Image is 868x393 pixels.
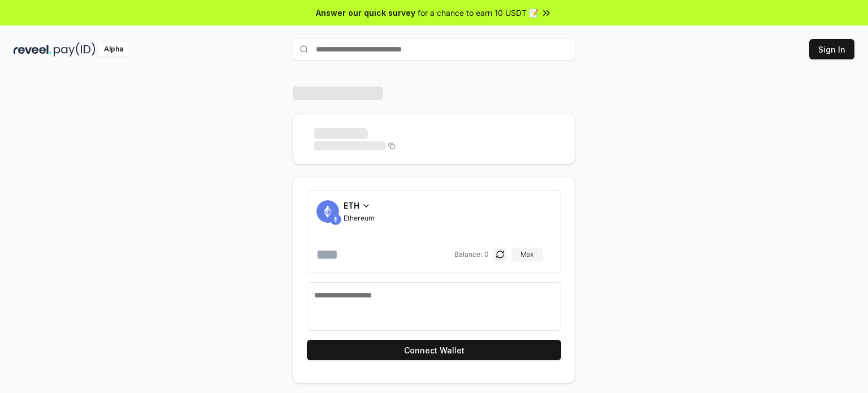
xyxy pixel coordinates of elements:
[454,250,482,259] span: Balance:
[418,7,539,19] span: for a chance to earn 10 USDT 📝
[344,200,359,211] span: ETH
[98,42,129,57] div: Alpha
[809,39,854,59] button: Sign In
[54,42,96,57] img: pay_id
[344,214,375,223] span: Ethereum
[330,214,341,225] img: ETH.svg
[511,248,542,261] button: Max
[307,340,561,360] button: Connect Wallet
[14,42,51,57] img: reveel_dark
[484,250,489,259] span: 0
[316,7,415,19] span: Answer our quick survey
